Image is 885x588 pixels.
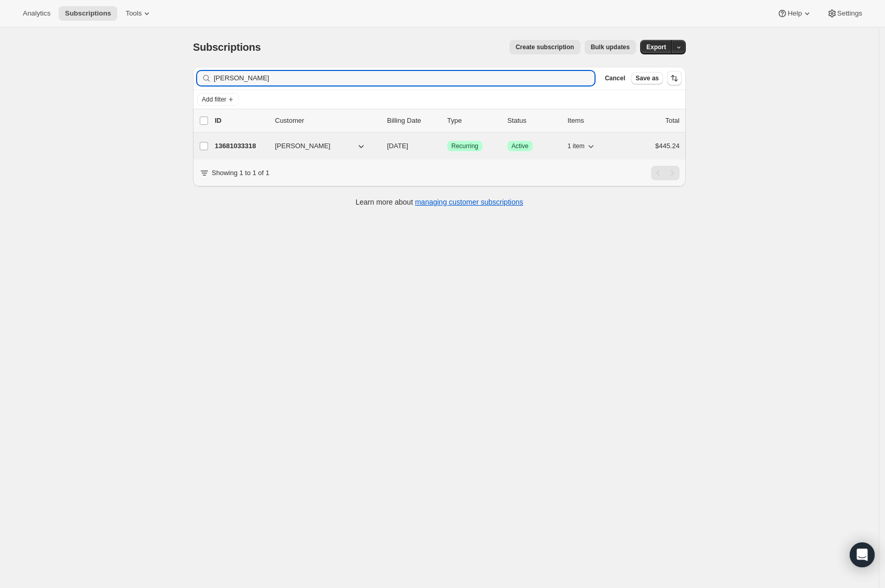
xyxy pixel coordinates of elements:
nav: Pagination [651,166,680,180]
p: Customer [275,116,379,126]
button: [PERSON_NAME] [269,138,372,154]
span: Subscriptions [193,41,261,53]
div: Type [447,116,499,126]
p: Total [666,116,680,126]
p: ID [215,116,267,126]
span: Settings [837,9,862,18]
span: Analytics [23,9,50,18]
span: Add filter [202,95,226,104]
p: Billing Date [387,116,439,126]
span: Help [787,9,801,18]
a: managing customer subscriptions [415,198,523,206]
span: Recurring [451,142,478,150]
button: Save as [631,72,663,84]
button: Settings [821,6,868,21]
button: Tools [119,6,158,21]
button: Cancel [601,72,629,84]
button: Bulk updates [585,40,636,54]
span: 1 item [568,142,585,150]
span: Export [646,43,666,51]
p: Learn more about [356,197,523,207]
span: Cancel [605,74,625,82]
button: Add filter [197,93,239,106]
button: Subscriptions [59,6,117,21]
div: Open Intercom Messenger [850,542,875,567]
button: Help [771,6,818,21]
span: Save as [635,74,659,82]
div: Items [568,116,619,126]
span: [PERSON_NAME] [275,141,330,151]
button: Create subscription [509,40,580,54]
span: Bulk updates [591,43,630,51]
span: Active [511,142,529,150]
button: 1 item [568,139,596,153]
span: [DATE] [387,142,408,150]
button: Analytics [17,6,57,21]
p: 13681033318 [215,141,267,151]
span: Subscriptions [65,9,111,18]
p: Status [507,116,559,126]
input: Filter subscribers [214,71,594,85]
div: IDCustomerBilling DateTypeStatusItemsTotal [215,116,680,126]
div: 13681033318[PERSON_NAME][DATE]SuccessRecurringSuccessActive1 item$445.24 [215,139,680,153]
button: Export [640,40,672,54]
span: $445.24 [655,142,680,150]
p: Showing 1 to 1 of 1 [212,168,269,178]
button: Sort the results [667,71,682,85]
span: Tools [126,9,142,18]
span: Create subscription [516,43,574,51]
